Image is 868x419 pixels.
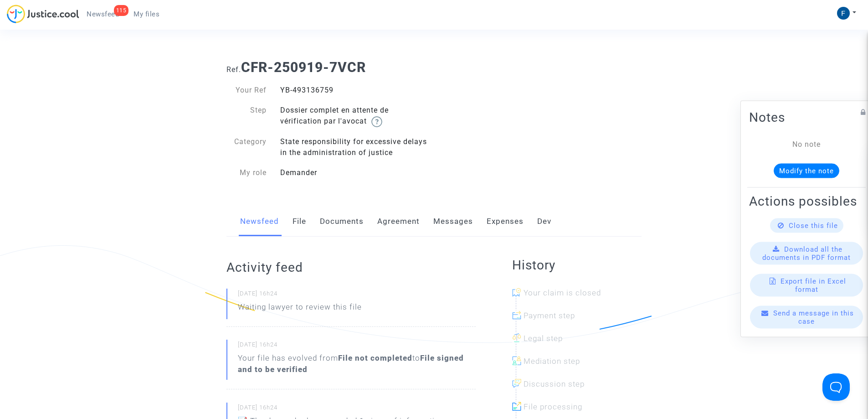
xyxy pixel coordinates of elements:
[238,290,476,301] small: [DATE] 16h24
[273,167,434,178] div: Demander
[749,193,864,209] h2: Actions possibles
[238,403,476,415] small: [DATE] 16h24
[273,105,434,127] div: Dossier complet en attente de vérification par l'avocat
[377,207,420,237] a: Agreement
[7,5,79,23] img: jc-logo.svg
[763,139,850,150] div: No note
[293,207,306,237] a: File
[226,259,476,275] h2: Activity feed
[338,353,412,362] b: File not completed
[238,341,476,352] small: [DATE] 16h24
[433,207,473,237] a: Messages
[537,207,551,237] a: Dev
[114,5,129,16] div: 115
[226,65,241,74] span: Ref.
[220,167,273,178] div: My role
[273,85,434,96] div: YB-493136759
[79,7,126,21] a: 115Newsfeed
[774,163,839,178] button: Modify the note
[134,10,159,18] span: My files
[837,7,850,20] img: ACg8ocIaYFVzipBxthOrwvXAZ1ReaZH557WLo1yOhEKwc8UPmIoSwQ=s96-c
[241,59,366,75] b: CFR-250919-7VCR
[749,109,864,125] h2: Notes
[487,207,524,237] a: Expenses
[238,352,476,375] div: Your file has evolved from to
[126,7,167,21] a: My files
[781,277,846,293] span: Export file in Excel format
[320,207,364,237] a: Documents
[238,301,362,317] p: Waiting lawyer to review this file
[762,245,851,261] span: Download all the documents in PDF format
[512,257,642,273] h2: History
[822,373,850,401] iframe: Help Scout Beacon - Open
[524,288,601,297] span: Your claim is closed
[220,105,273,127] div: Step
[87,10,119,18] span: Newsfeed
[789,221,838,229] span: Close this file
[220,85,273,96] div: Your Ref
[220,136,273,158] div: Category
[371,116,382,127] img: help.svg
[773,309,854,325] span: Send a message in this case
[273,136,434,158] div: State responsibility for excessive delays in the administration of justice
[240,207,279,237] a: Newsfeed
